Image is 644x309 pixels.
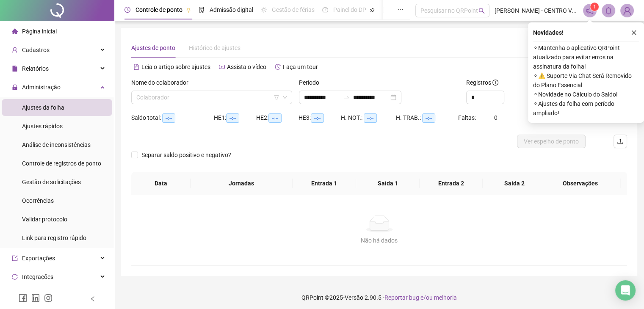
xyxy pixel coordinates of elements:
span: Admissão digital [210,6,253,13]
div: Não há dados [141,236,617,245]
span: youtube [219,64,225,70]
span: export [12,255,18,261]
span: user-add [12,47,18,53]
span: home [12,28,18,34]
span: Painel do DP [333,6,366,13]
span: clock-circle [124,7,130,13]
span: --:-- [268,113,282,123]
div: H. TRAB.: [396,113,458,123]
span: down [282,95,287,100]
span: Página inicial [22,28,57,35]
span: swap-right [343,94,350,101]
span: file-done [199,7,205,13]
span: Reportar bug e/ou melhoria [384,294,457,301]
span: ellipsis [398,7,404,13]
span: Cadastros [22,47,50,53]
span: 1 [593,4,596,10]
span: to [343,94,350,101]
span: [PERSON_NAME] - CENTRO VETERINARIO 4 PATAS LTDA [495,6,578,15]
span: notification [586,7,594,14]
label: Nome do colaborador [131,78,194,87]
span: pushpin [370,8,375,13]
span: Ajustes rápidos [22,123,63,130]
span: Controle de ponto [135,6,182,13]
span: Observações [547,179,614,188]
th: Observações [540,172,621,195]
span: --:-- [364,113,377,123]
span: Histórico de ajustes [189,44,240,51]
span: dashboard [322,7,328,13]
span: Análise de inconsistências [22,141,91,148]
span: Assista o vídeo [227,63,266,70]
span: Registros [466,78,498,87]
div: H. NOT.: [341,113,396,123]
div: HE 3: [299,113,341,123]
span: 0 [494,114,498,121]
span: Faltas: [458,114,477,121]
span: file [12,66,18,72]
span: Gestão de férias [272,6,315,13]
span: upload [617,138,624,145]
span: Exportações [22,255,55,262]
div: HE 2: [256,113,299,123]
span: ⚬ ⚠️ Suporte Via Chat Será Removido do Plano Essencial [533,71,639,90]
span: Faça um tour [283,63,318,70]
span: Administração [22,84,61,91]
span: file-text [133,64,139,70]
span: bell [605,7,612,14]
th: Entrada 1 [293,172,356,195]
span: lock [12,84,18,90]
span: filter [274,95,279,100]
div: Saldo total: [131,113,214,123]
button: Ver espelho de ponto [517,135,586,148]
img: 91132 [621,4,633,17]
span: Versão [345,294,363,301]
span: book [382,7,388,13]
div: Open Intercom Messenger [615,280,636,301]
span: linkedin [31,294,40,302]
span: Ajustes de ponto [131,44,175,51]
span: Validar protocolo [22,216,67,223]
span: Controle de registros de ponto [22,160,101,167]
span: facebook [19,294,27,302]
th: Saída 2 [483,172,546,195]
span: Relatórios [22,65,49,72]
span: sun [261,7,267,13]
span: Integrações [22,273,53,280]
span: Novidades ! [533,28,564,37]
span: Ocorrências [22,197,54,204]
span: pushpin [186,8,191,13]
span: Leia o artigo sobre ajustes [141,63,210,70]
span: --:-- [422,113,435,123]
th: Data [131,172,191,195]
span: --:-- [162,113,175,123]
span: ⚬ Mantenha o aplicativo QRPoint atualizado para evitar erros na assinatura da folha! [533,43,639,71]
span: search [478,8,485,14]
span: left [90,296,96,302]
span: history [275,64,281,70]
span: ⚬ Novidade no Cálculo do Saldo! [533,90,639,99]
span: Ajustes da folha [22,104,64,111]
th: Jornadas [191,172,293,195]
label: Período [299,78,325,87]
span: Link para registro rápido [22,235,86,241]
th: Saída 1 [356,172,420,195]
span: --:-- [226,113,239,123]
div: HE 1: [214,113,256,123]
span: --:-- [311,113,324,123]
span: Separar saldo positivo e negativo? [138,150,235,160]
sup: 1 [590,3,599,11]
span: Gestão de solicitações [22,179,81,185]
th: Entrada 2 [420,172,483,195]
span: ⚬ Ajustes da folha com período ampliado! [533,99,639,118]
span: info-circle [492,80,498,86]
span: sync [12,274,18,280]
span: close [631,30,637,36]
span: instagram [44,294,53,302]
